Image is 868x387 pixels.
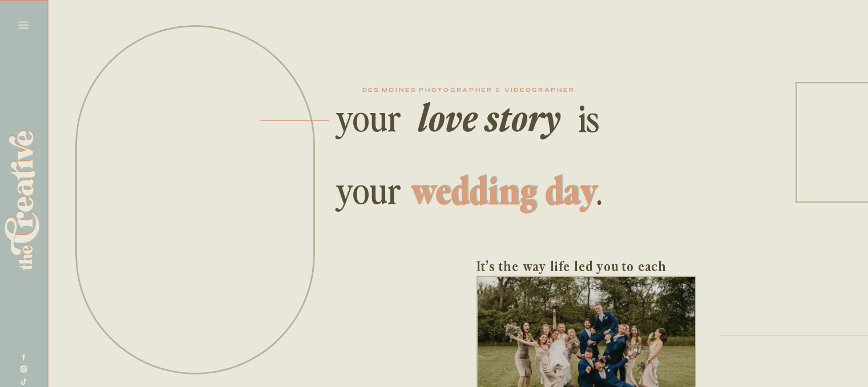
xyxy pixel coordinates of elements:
h2: love story [408,95,570,135]
h2: . [596,168,603,211]
h2: your [336,95,406,141]
h3: It’s the way life led you to each other. [477,253,696,276]
h2: your [336,167,406,210]
h1: des moines photographer & videographer [329,88,608,95]
h2: wedding day [404,168,604,208]
h2: is [568,95,609,138]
